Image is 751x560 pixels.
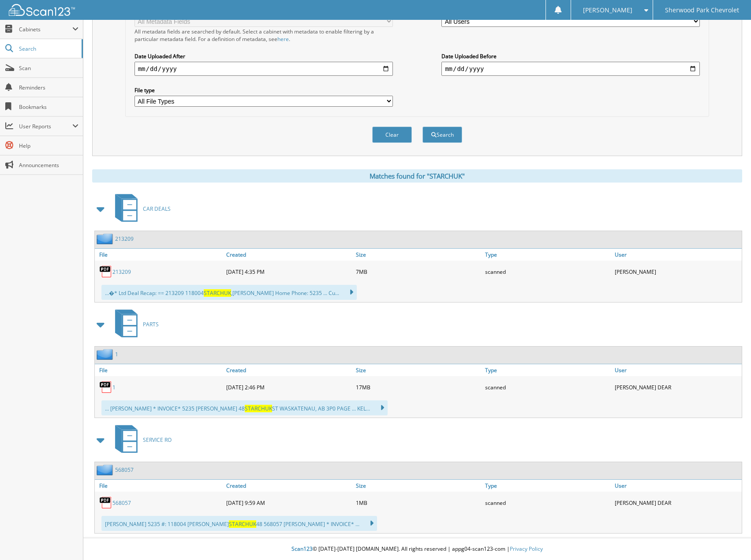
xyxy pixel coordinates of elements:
[583,7,632,13] span: [PERSON_NAME]
[354,378,483,396] div: 17MB
[510,545,543,553] a: Privacy Policy
[354,263,483,280] div: 7MB
[115,235,134,243] a: 213209
[99,381,112,394] img: PDF.png
[115,466,134,474] a: 568057
[95,249,224,261] a: File
[97,464,115,475] img: folder2.png
[19,64,78,72] span: Scan
[483,364,612,376] a: Type
[613,249,742,261] a: User
[83,538,751,560] div: © [DATE]-[DATE] [DOMAIN_NAME]. All rights reserved | appg04-scan123-com |
[229,520,256,528] span: STARCHUK
[135,62,393,76] input: start
[112,268,131,276] a: 213209
[19,123,72,130] span: User Reports
[110,307,159,342] a: PARTS
[613,494,742,511] div: [PERSON_NAME] DEAR
[483,378,612,396] div: scanned
[110,191,171,226] a: CAR DEALS
[291,545,313,553] span: Scan123
[99,265,112,278] img: PDF.png
[354,480,483,492] a: Size
[143,205,171,213] span: CAR DEALS
[613,378,742,396] div: [PERSON_NAME] DEAR
[354,494,483,511] div: 1MB
[19,26,72,33] span: Cabinets
[441,52,700,60] label: Date Uploaded Before
[143,436,172,444] span: SERVICE RO
[483,494,612,511] div: scanned
[135,52,393,60] label: Date Uploaded After
[441,62,700,76] input: end
[112,499,131,507] a: 568057
[224,249,353,261] a: Created
[422,127,462,143] button: Search
[483,480,612,492] a: Type
[92,169,742,183] div: Matches found for "STARCHUK"
[135,28,393,43] div: All metadata fields are searched by default. Select a cabinet with metadata to enable filtering b...
[204,289,231,297] span: STARCHUK
[112,384,116,391] a: 1
[19,161,78,169] span: Announcements
[101,400,388,415] div: ... [PERSON_NAME] * INVOICE* 5235 [PERSON_NAME] 48 ST WASKATENAU, AB 3P0 PAGE ... KEL...
[245,405,272,412] span: STARCHUK
[224,494,353,511] div: [DATE] 9:59 AM
[110,422,172,457] a: SERVICE RO
[101,516,377,531] div: [PERSON_NAME] 5235 #: 118004 [PERSON_NAME] 48 568057 [PERSON_NAME] * INVOICE* ...
[101,285,357,300] div: ...�* Ltd Deal Recap: == 213209 118004 ,[PERSON_NAME] Home Phone: 5235 ... Cu...
[97,233,115,244] img: folder2.png
[372,127,412,143] button: Clear
[19,142,78,149] span: Help
[354,249,483,261] a: Size
[19,84,78,91] span: Reminders
[224,378,353,396] div: [DATE] 2:46 PM
[483,263,612,280] div: scanned
[115,351,118,358] a: 1
[143,321,159,328] span: PARTS
[19,45,77,52] span: Search
[483,249,612,261] a: Type
[95,480,224,492] a: File
[224,364,353,376] a: Created
[665,7,739,13] span: Sherwood Park Chevrolet
[9,4,75,16] img: scan123-logo-white.svg
[613,263,742,280] div: [PERSON_NAME]
[707,518,751,560] iframe: Chat Widget
[224,480,353,492] a: Created
[19,103,78,111] span: Bookmarks
[613,364,742,376] a: User
[135,86,393,94] label: File type
[97,349,115,360] img: folder2.png
[277,35,289,43] a: here
[613,480,742,492] a: User
[95,364,224,376] a: File
[99,496,112,509] img: PDF.png
[354,364,483,376] a: Size
[224,263,353,280] div: [DATE] 4:35 PM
